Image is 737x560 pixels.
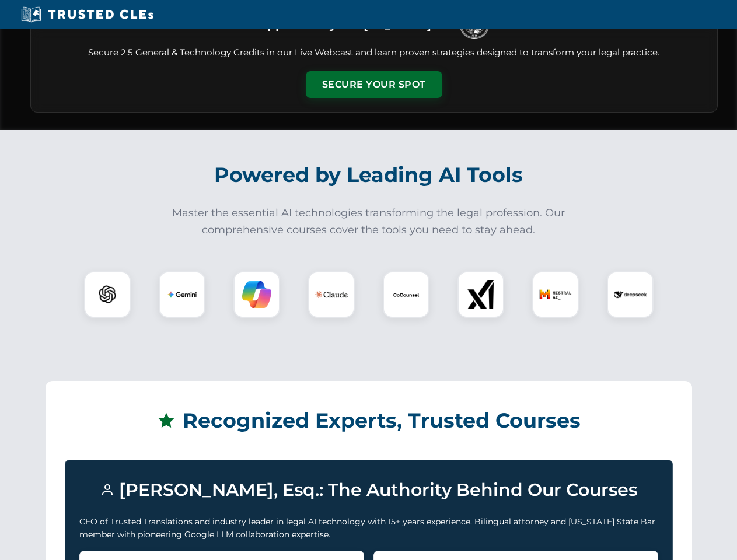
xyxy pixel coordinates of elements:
[392,280,421,309] img: CoCounsel Logo
[242,280,271,309] img: Copilot Logo
[532,271,579,318] div: Mistral AI
[90,278,124,311] img: ChatGPT Logo
[607,271,654,318] div: DeepSeek
[18,6,157,23] img: Trusted CLEs
[383,271,429,318] div: CoCounsel
[159,271,205,318] div: Gemini
[466,280,495,309] img: xAI Logo
[457,271,504,318] div: xAI
[65,400,673,441] h2: Recognized Experts, Trusted Courses
[315,278,348,311] img: Claude Logo
[306,71,442,98] button: Secure Your Spot
[614,278,647,311] img: DeepSeek Logo
[84,271,131,318] div: ChatGPT
[539,278,572,311] img: Mistral AI Logo
[79,474,658,506] h3: [PERSON_NAME], Esq.: The Authority Behind Our Courses
[45,46,703,60] p: Secure 2.5 General & Technology Credits in our Live Webcast and learn proven strategies designed ...
[308,271,355,318] div: Claude
[233,271,280,318] div: Copilot
[165,205,573,239] p: Master the essential AI technologies transforming the legal profession. Our comprehensive courses...
[46,155,692,195] h2: Powered by Leading AI Tools
[167,280,197,309] img: Gemini Logo
[79,515,658,541] p: CEO of Trusted Translations and industry leader in legal AI technology with 15+ years experience....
